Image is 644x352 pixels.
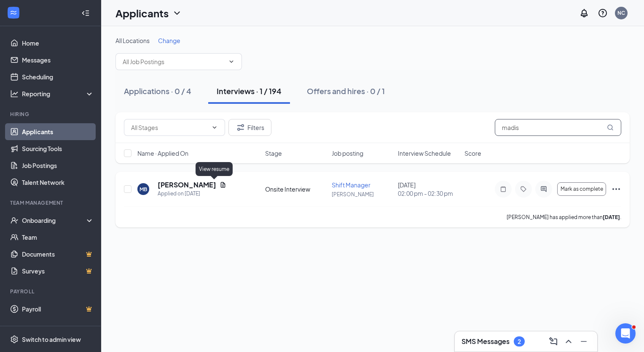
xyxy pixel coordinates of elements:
span: Job posting [332,149,363,157]
button: Filter Filters [228,119,271,136]
input: All Job Postings [123,57,225,66]
button: ChevronUp [562,335,575,348]
svg: ChevronDown [211,124,218,131]
span: All Locations [115,37,150,44]
div: Team Management [10,199,92,206]
svg: Minimize [579,336,589,347]
b: [DATE] [603,214,620,220]
p: [PERSON_NAME] [332,191,393,198]
h3: SMS Messages [462,337,510,346]
svg: Collapse [81,9,90,17]
svg: MagnifyingGlass [607,124,614,131]
svg: Filter [236,122,246,133]
div: MB [140,186,147,193]
div: Onboarding [22,216,87,225]
a: Talent Network [22,174,94,191]
svg: Ellipses [611,184,621,194]
span: 02:00 pm - 02:30 pm [398,189,459,198]
iframe: Intercom live chat [615,323,636,344]
a: PayrollCrown [22,301,94,317]
svg: Document [220,181,226,188]
button: Mark as complete [557,182,606,196]
span: Score [464,149,481,157]
button: Minimize [577,335,590,348]
div: Reporting [22,89,94,98]
div: 2 [518,338,521,345]
a: Team [22,229,94,246]
a: Messages [22,51,94,68]
svg: ChevronDown [228,58,235,65]
div: Payroll [10,288,92,295]
div: Applications · 0 / 4 [124,86,191,96]
a: Applicants [22,123,94,140]
svg: ChevronUp [563,336,574,347]
svg: ComposeMessage [548,336,558,347]
div: View resume [196,162,233,176]
svg: QuestionInfo [598,8,608,18]
a: SurveysCrown [22,263,94,279]
span: Mark as complete [561,186,603,192]
span: Change [158,37,180,44]
span: Interview Schedule [398,149,451,157]
div: Offers and hires · 0 / 1 [307,86,385,96]
span: Shift Manager [332,181,370,189]
svg: Analysis [10,89,19,98]
svg: Notifications [579,8,589,18]
input: All Stages [131,123,208,132]
span: Name · Applied On [137,149,188,157]
div: Switch to admin view [22,335,81,344]
a: Scheduling [22,68,94,85]
div: Applied on [DATE] [158,190,226,198]
svg: Settings [10,335,19,344]
a: DocumentsCrown [22,246,94,263]
a: Home [22,35,94,51]
div: Hiring [10,111,92,118]
svg: Note [498,186,508,192]
div: NC [617,9,625,16]
svg: ChevronDown [172,8,182,18]
svg: ActiveChat [539,186,549,192]
div: Interviews · 1 / 194 [217,86,282,96]
div: [DATE] [398,181,459,198]
svg: UserCheck [10,216,19,225]
button: ComposeMessage [547,335,560,348]
p: [PERSON_NAME] has applied more than . [507,214,621,221]
div: Onsite Interview [265,185,327,193]
h1: Applicants [115,6,169,20]
svg: Tag [518,186,529,192]
input: Search in interviews [495,119,621,136]
h5: [PERSON_NAME] [158,180,216,190]
svg: WorkstreamLogo [9,8,18,17]
a: Job Postings [22,157,94,174]
a: Sourcing Tools [22,140,94,157]
span: Stage [265,149,282,157]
